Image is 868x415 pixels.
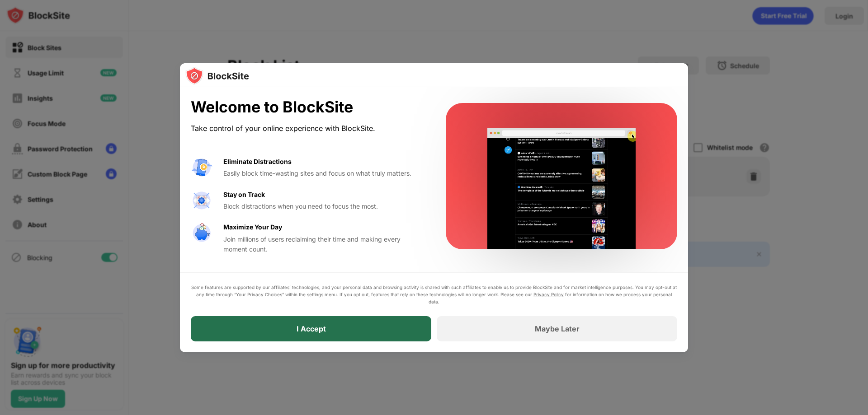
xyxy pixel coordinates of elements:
[185,67,249,85] img: logo-blocksite.svg
[191,190,212,211] img: value-focus.svg
[191,98,424,117] div: Welcome to BlockSite
[297,324,326,333] div: I Accept
[223,222,282,232] div: Maximize Your Day
[191,222,212,244] img: value-safe-time.svg
[223,157,292,167] div: Eliminate Distractions
[191,284,677,305] div: Some features are supported by our affiliates’ technologies, and your personal data and browsing ...
[223,168,424,178] div: Easily block time-wasting sites and focus on what truly matters.
[223,234,424,255] div: Join millions of users reclaiming their time and making every moment count.
[191,157,212,178] img: value-avoid-distractions.svg
[223,201,424,211] div: Block distractions when you need to focus the most.
[535,324,580,333] div: Maybe Later
[191,122,424,135] div: Take control of your online experience with BlockSite.
[533,292,564,297] a: Privacy Policy
[223,190,265,200] div: Stay on Track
